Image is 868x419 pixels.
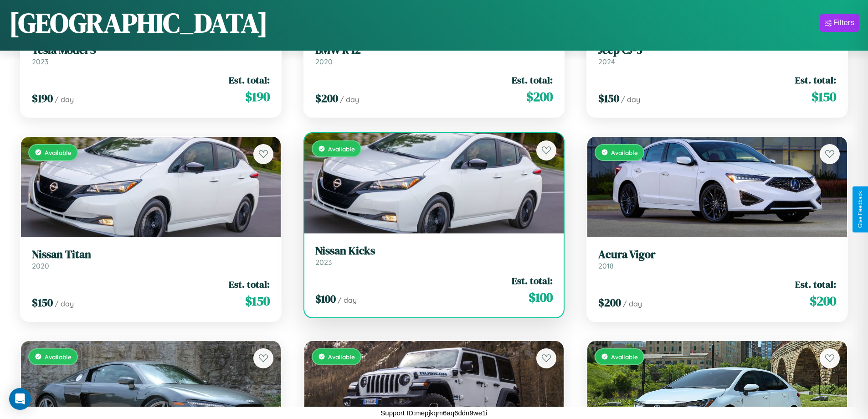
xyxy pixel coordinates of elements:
span: 2020 [32,261,49,270]
a: BMW R 122020 [315,44,553,66]
span: 2024 [598,57,615,66]
span: / day [338,295,357,305]
span: Est. total: [795,73,836,87]
span: Available [611,149,638,156]
span: $ 100 [315,291,336,306]
span: $ 190 [245,88,270,106]
p: Support ID: mepjkqm6aq6ddn9we1i [380,407,487,419]
span: Est. total: [229,278,270,291]
span: $ 150 [598,91,619,106]
span: / day [340,95,359,104]
a: Tesla Model S2023 [32,44,270,66]
span: Available [45,149,72,156]
a: Jeep CJ-52024 [598,44,836,66]
button: Filters [820,14,859,32]
h3: Nissan Kicks [315,244,553,258]
a: Acura Vigor2018 [598,248,836,270]
h3: Acura Vigor [598,248,836,261]
span: Est. total: [512,73,553,87]
span: 2023 [315,258,332,267]
div: Open Intercom Messenger [9,388,31,410]
span: $ 100 [529,288,553,306]
span: $ 200 [526,88,553,106]
span: Available [45,353,72,361]
span: Est. total: [795,278,836,291]
span: $ 190 [32,91,53,106]
div: Filters [833,18,854,27]
div: Give Feedback [857,191,863,228]
span: Available [328,145,355,153]
span: $ 150 [245,292,270,310]
span: / day [621,95,640,104]
span: $ 150 [32,295,53,310]
span: 2020 [315,57,333,66]
h3: Jeep CJ-5 [598,44,836,57]
h3: BMW R 12 [315,44,553,57]
span: $ 200 [598,295,621,310]
h3: Nissan Titan [32,248,270,261]
h3: Tesla Model S [32,44,270,57]
span: Available [611,353,638,361]
span: Est. total: [512,274,553,287]
h1: [GEOGRAPHIC_DATA] [9,4,268,41]
span: / day [623,299,642,308]
a: Nissan Titan2020 [32,248,270,270]
span: Est. total: [229,73,270,87]
span: / day [55,299,74,308]
span: $ 200 [810,292,836,310]
span: 2018 [598,261,614,270]
a: Nissan Kicks2023 [315,244,553,267]
span: $ 150 [812,88,836,106]
span: Available [328,353,355,361]
span: / day [55,95,74,104]
span: 2023 [32,57,48,66]
span: $ 200 [315,91,338,106]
